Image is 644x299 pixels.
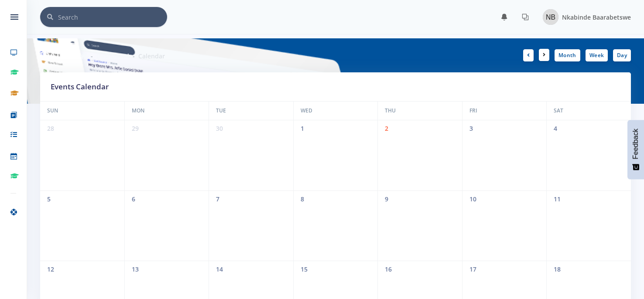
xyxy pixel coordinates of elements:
a: Dashboard [96,52,129,60]
span: Sun [47,107,58,114]
span: Fri [469,107,477,114]
h5: Events Calendar [51,81,620,92]
span: 1 [294,120,377,136]
span: Thu [385,107,396,114]
span: 9 [378,191,462,207]
a: Day [613,49,631,61]
span: 10 [462,191,546,207]
span: 8 [294,191,377,207]
span: 6 [125,191,209,207]
span: 15 [294,261,377,277]
span: 12 [40,261,124,277]
span: 3 [462,120,546,136]
a: Week [586,49,608,61]
li: Calendar [129,51,165,61]
span: 2 [378,120,462,136]
button: Feedback - Show survey [627,120,644,179]
span: Nkabinde Baarabetswe [562,13,631,21]
span: 29 [125,120,209,136]
span: Wed [301,107,312,114]
span: Sat [554,107,563,114]
span: Mon [132,107,144,114]
span: 17 [462,261,546,277]
h6: [DATE] [40,49,68,62]
span: 28 [40,120,124,136]
span: 7 [209,191,293,207]
span: Tue [216,107,226,114]
a: Month [555,49,580,61]
span: Feedback [632,129,640,159]
span: 11 [547,191,631,207]
span: 4 [547,120,631,136]
span: 14 [209,261,293,277]
nav: breadcrumb [80,51,165,61]
a: Image placeholder Nkabinde Baarabetswe [536,7,631,27]
input: Search [58,7,167,27]
span: 16 [378,261,462,277]
span: 13 [125,261,209,277]
span: 30 [209,120,293,136]
img: Image placeholder [543,9,558,25]
span: 5 [40,191,124,207]
span: 18 [547,261,631,277]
